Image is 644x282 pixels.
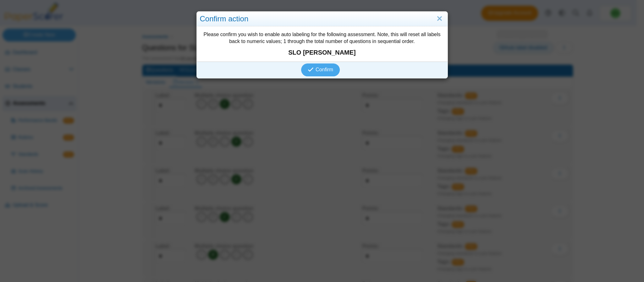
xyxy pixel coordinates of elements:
div: Confirm action [197,12,448,26]
div: Please confirm you wish to enable auto labeling for the following assessment. Note, this will res... [197,26,448,62]
strong: SLO [PERSON_NAME] [200,48,444,57]
button: Confirm [301,63,340,76]
span: Confirm [316,67,333,72]
a: Close [435,14,444,24]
